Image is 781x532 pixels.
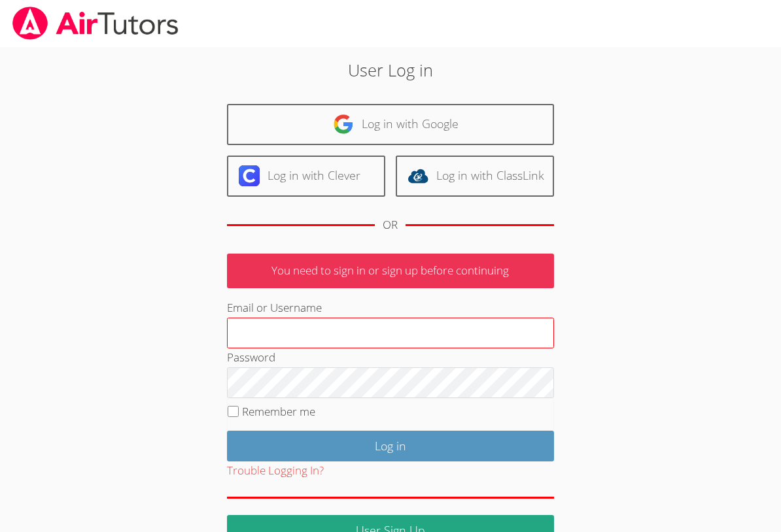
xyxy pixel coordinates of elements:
h2: User Log in [180,58,602,82]
label: Password [227,350,275,365]
label: Email or Username [227,300,322,315]
a: Log in with Google [227,104,554,145]
img: google-logo-50288ca7cdecda66e5e0955fdab243c47b7ad437acaf1139b6f446037453330a.svg [333,114,354,135]
a: Log in with ClassLink [396,156,554,197]
img: airtutors_banner-c4298cdbf04f3fff15de1276eac7730deb9818008684d7c2e4769d2f7ddbe033.png [11,7,180,40]
div: OR [383,216,398,235]
input: Log in [227,431,554,461]
img: classlink-logo-d6bb404cc1216ec64c9a2012d9dc4662098be43eaf13dc465df04b49fa7ab582.svg [408,165,428,186]
button: Trouble Logging In? [227,461,324,480]
p: You need to sign in or sign up before continuing [227,254,554,288]
label: Remember me [242,404,315,419]
img: clever-logo-6eab21bc6e7a338710f1a6ff85c0baf02591cd810cc4098c63d3a4b26e2feb20.svg [239,165,260,186]
a: Log in with Clever [227,156,385,197]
